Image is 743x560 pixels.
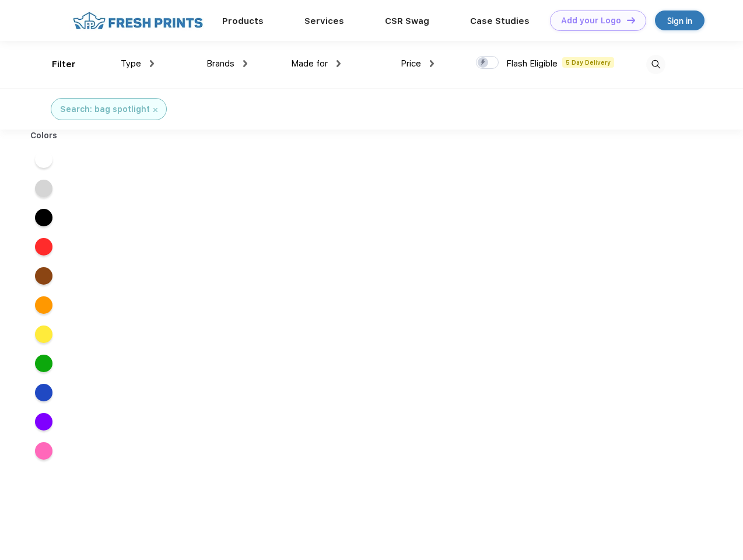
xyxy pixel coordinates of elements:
[655,10,705,30] a: Sign in
[22,129,66,142] div: Colors
[646,55,665,74] img: desktop_search.svg
[69,10,206,31] img: fo%20logo%202.webp
[153,108,157,112] img: filter_cancel.svg
[291,58,328,69] span: Made for
[561,16,621,26] div: Add your Logo
[430,60,434,67] img: dropdown.png
[627,17,635,23] img: DT
[222,16,264,26] a: Products
[60,103,150,116] div: Search: bag spotlight
[52,58,76,71] div: Filter
[506,58,558,69] span: Flash Eligible
[121,58,141,69] span: Type
[206,58,234,69] span: Brands
[150,60,154,67] img: dropdown.png
[337,60,341,67] img: dropdown.png
[667,14,692,27] div: Sign in
[562,57,614,68] span: 5 Day Delivery
[401,58,421,69] span: Price
[243,60,247,67] img: dropdown.png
